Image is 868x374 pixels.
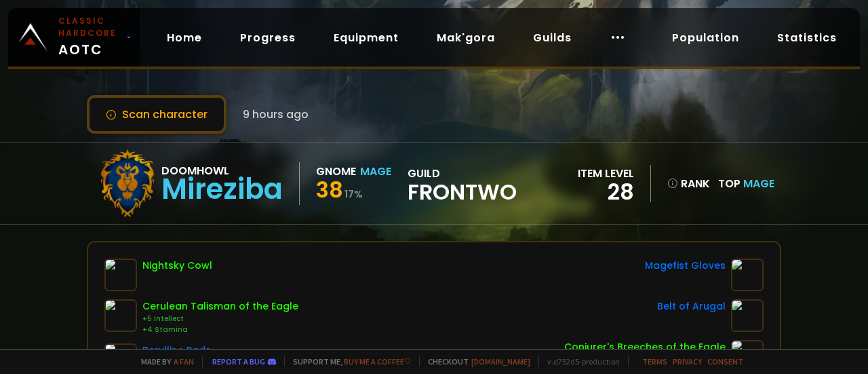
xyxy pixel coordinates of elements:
span: 38 [316,174,343,205]
div: Conjurer's Breeches of the Eagle [564,340,726,354]
div: item level [578,165,634,182]
a: Progress [229,24,307,52]
small: Classic Hardcore [58,15,121,39]
div: Top [718,175,774,192]
div: +5 Intellect [142,314,298,324]
img: item-12019 [104,299,137,332]
div: Belt of Arugal [657,299,726,314]
a: [DOMAIN_NAME] [471,356,530,367]
div: Doomhowl [161,162,283,179]
a: Mak'gora [426,24,506,52]
span: Made by [133,356,194,367]
img: item-6392 [731,299,764,332]
a: Privacy [673,356,702,367]
div: Mireziba [161,179,283,200]
small: 17 % [344,187,363,201]
div: rank [667,175,710,192]
a: Classic HardcoreAOTC [8,8,140,67]
div: guild [408,165,517,202]
span: Checkout [419,356,530,367]
div: Cerulean Talisman of the Eagle [142,299,298,314]
a: Terms [642,356,667,367]
a: Buy me a coffee [344,356,411,367]
a: Guilds [522,24,583,52]
span: 9 hours ago [243,106,309,123]
a: Report a bug [212,356,265,367]
div: Nightsky Cowl [142,259,212,273]
span: v. d752d5 - production [538,356,620,367]
span: Mage [743,176,774,191]
a: Equipment [323,24,410,52]
a: Population [661,24,750,52]
div: 28 [578,182,634,202]
span: AOTC [58,15,121,60]
div: +4 Stamina [142,324,298,335]
img: item-12977 [731,259,764,291]
a: Statistics [766,24,848,52]
span: Frontwo [408,182,517,202]
div: Berylline Pads [142,343,211,358]
div: Mage [360,163,391,180]
span: Support me, [284,356,411,367]
a: Home [156,24,213,52]
div: Magefist Gloves [645,259,726,273]
a: Consent [707,356,743,367]
img: item-4039 [104,259,137,291]
button: Scan character [87,95,226,134]
div: Gnome [316,163,356,180]
a: a fan [174,356,194,367]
